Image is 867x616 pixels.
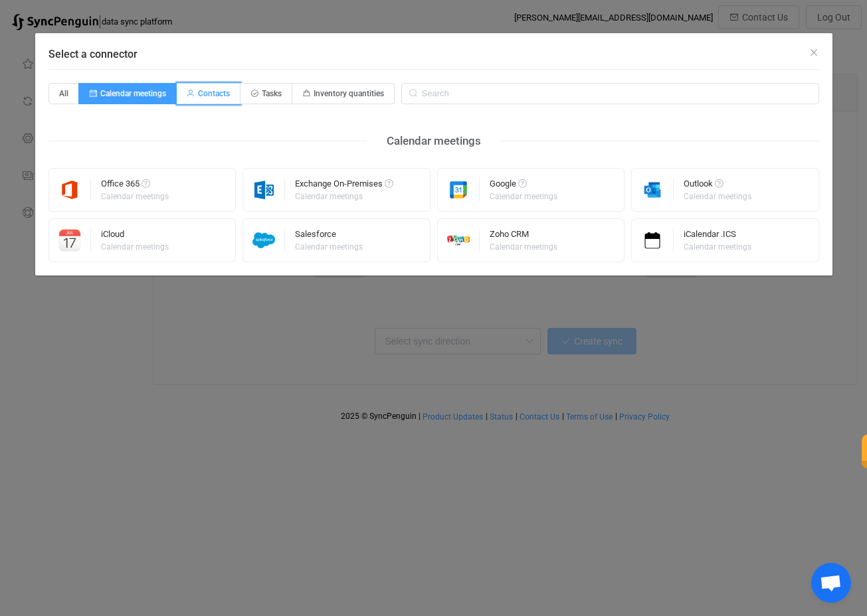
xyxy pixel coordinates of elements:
a: Open chat [811,563,851,603]
button: Close [809,46,819,59]
div: Select a connector [35,33,832,275]
div: Calendar meetings [684,193,751,200]
div: Office 365 [101,179,171,193]
div: Exchange On-Premises [295,179,393,193]
img: icalendar.png [632,229,674,252]
img: exchange.png [243,179,285,201]
img: outlook.png [632,179,674,201]
div: Zoho CRM [490,230,559,243]
img: zoho-crm.png [438,229,480,252]
img: google.png [438,179,480,201]
div: Outlook [684,179,753,193]
div: Calendar meetings [684,243,751,251]
div: iCloud [101,230,171,243]
div: Google [490,179,559,193]
div: Calendar meetings [490,243,557,251]
div: Calendar meetings [295,193,391,200]
span: Select a connector [48,48,138,60]
div: Calendar meetings [490,193,557,200]
div: Calendar meetings [101,193,169,200]
div: Calendar meetings [367,131,501,151]
img: salesforce.png [243,229,285,252]
div: Calendar meetings [101,243,169,251]
img: microsoft365.png [49,179,91,201]
div: Calendar meetings [295,243,363,251]
div: Salesforce [295,230,365,243]
div: iCalendar .ICS [684,230,753,243]
input: Search [401,83,819,104]
img: icloud-calendar.png [49,229,91,252]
